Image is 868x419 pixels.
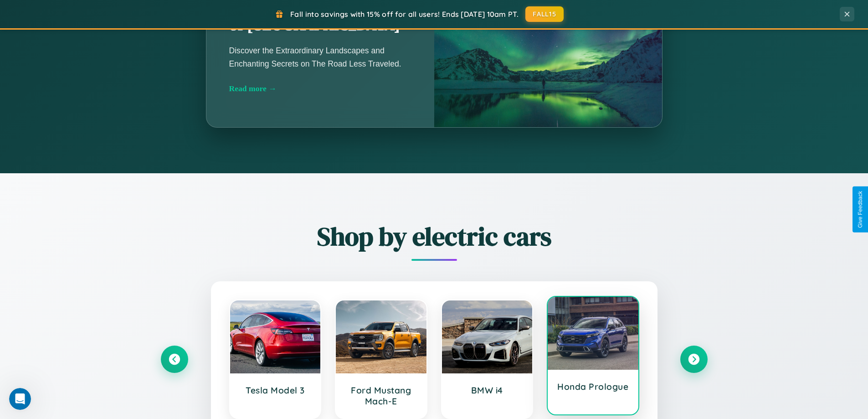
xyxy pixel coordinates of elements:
[345,385,417,407] h3: Ford Mustang Mach-E
[290,10,519,19] span: Fall into savings with 15% off for all users! Ends [DATE] 10am PT.
[9,388,31,410] iframe: Intercom live chat
[857,191,863,228] div: Give Feedback
[161,219,708,254] h2: Shop by electric cars
[239,385,312,396] h3: Tesla Model 3
[229,84,411,93] div: Read more →
[229,44,411,70] p: Discover the Extraordinary Landscapes and Enchanting Secrets on The Road Less Traveled.
[557,381,629,392] h3: Honda Prologue
[525,6,564,22] button: FALL15
[451,385,524,396] h3: BMW i4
